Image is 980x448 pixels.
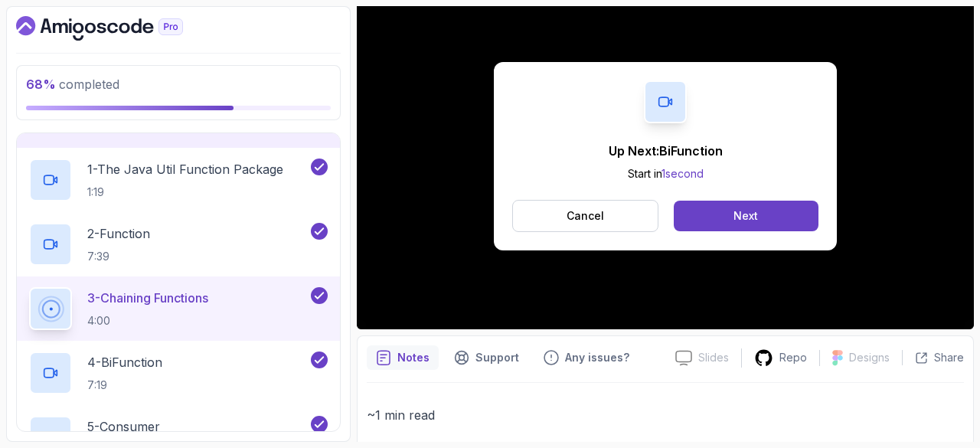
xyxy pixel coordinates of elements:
[87,378,162,393] p: 7:19
[733,208,758,224] div: Next
[367,404,964,426] p: ~1 min read
[742,348,819,368] a: Repo
[534,345,639,370] button: Feedback button
[26,77,56,92] span: 68 %
[674,201,818,231] button: Next
[29,223,328,266] button: 2-Function7:39
[779,350,807,365] p: Repo
[512,200,658,232] button: Cancel
[445,345,528,370] button: Support button
[849,350,890,365] p: Designs
[475,350,519,365] p: Support
[29,159,328,201] button: 1-The Java Util Function Package1:19
[87,313,208,329] p: 4:00
[87,417,160,436] p: 5 - Consumer
[565,350,629,365] p: Any issues?
[87,289,208,307] p: 3 - Chaining Functions
[29,287,328,330] button: 3-Chaining Functions4:00
[87,353,162,371] p: 4 - BiFunction
[26,77,119,92] span: completed
[609,166,723,181] p: Start in
[567,208,604,224] p: Cancel
[661,167,704,180] span: 1 second
[934,350,964,365] p: Share
[87,160,283,178] p: 1 - The Java Util Function Package
[16,16,218,41] a: Dashboard
[87,249,150,264] p: 7:39
[397,350,430,365] p: Notes
[609,142,723,160] p: Up Next: BiFunction
[367,345,439,370] button: notes button
[87,224,150,243] p: 2 - Function
[29,352,328,394] button: 4-BiFunction7:19
[87,185,283,200] p: 1:19
[902,350,964,365] button: Share
[698,350,729,365] p: Slides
